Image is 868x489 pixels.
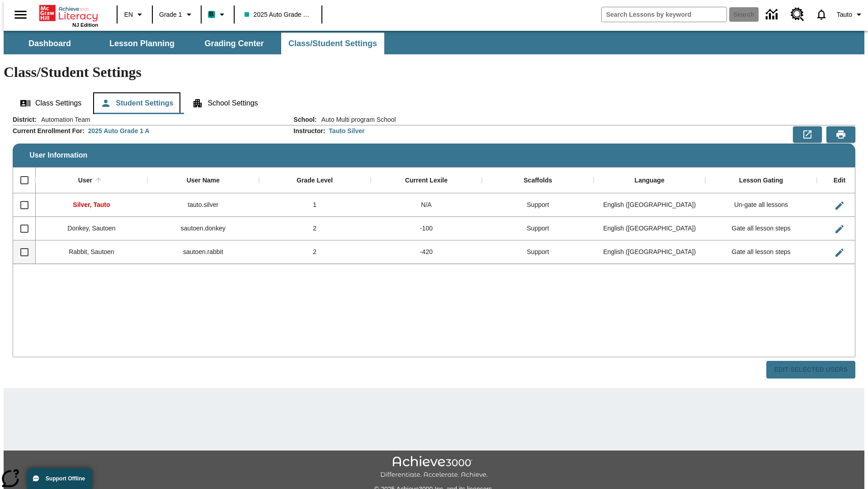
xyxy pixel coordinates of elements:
[67,225,115,232] span: Donkey, Sautoen
[73,201,110,208] span: Silver, Tauto
[156,6,198,23] button: Grade: Grade 1, Select a grade
[13,92,89,114] button: Class Settings
[29,151,87,159] span: User Information
[281,33,384,54] button: Class/Student Settings
[785,2,810,27] a: Resource Center, Will open in new tab
[259,217,371,240] div: 2
[37,115,90,124] span: Automation Team
[259,240,371,264] div: 2
[39,3,98,28] div: Home
[147,217,259,240] div: sautoen.donkey
[293,127,325,135] h2: Instructor :
[209,9,214,20] span: B
[380,456,488,479] img: Achieve3000 Differentiate Accelerate Achieve
[27,468,92,489] button: Support Offline
[120,6,149,23] button: Language: EN, Select a language
[78,177,92,185] div: User
[594,193,705,217] div: English (US)
[830,197,849,215] button: Edit User
[124,10,133,19] span: EN
[482,193,594,217] div: Support
[594,217,705,240] div: English (US)
[204,6,231,23] button: Boost Class color is teal. Change class color
[793,126,822,143] button: Export to CSV
[635,177,665,185] div: Language
[293,116,316,124] h2: School :
[13,116,37,124] h2: District :
[329,126,364,135] div: Tauto Silver
[159,10,182,19] span: Grade 1
[189,33,279,54] button: Grading Center
[4,33,385,54] div: SubNavbar
[46,475,85,482] span: Support Offline
[185,92,265,114] button: School Settings
[4,31,864,54] div: SubNavbar
[5,33,95,54] button: Dashboard
[69,248,114,255] span: Rabbit, Sautoen
[72,22,98,28] span: NJ Edition
[13,127,85,135] h2: Current Enrollment For :
[830,220,849,238] button: Edit User
[837,10,852,19] span: Tauto
[147,193,259,217] div: tauto.silver
[482,217,594,240] div: Support
[4,64,864,81] h1: Class/Student Settings
[7,1,34,28] button: Open side menu
[739,177,783,185] div: Lesson Gating
[97,33,187,54] button: Lesson Planning
[13,115,855,379] div: User Information
[297,177,333,185] div: Grade Level
[371,193,482,217] div: N/A
[39,4,98,22] a: Home
[93,92,180,114] button: Student Settings
[482,240,594,264] div: Support
[810,3,833,26] a: Notifications
[245,10,311,19] span: 2025 Auto Grade 1 A
[371,217,482,240] div: -100
[602,7,726,22] input: search field
[147,240,259,264] div: sautoen.rabbit
[705,240,817,264] div: Gate all lesson steps
[705,193,817,217] div: Un-gate all lessons
[705,217,817,240] div: Gate all lesson steps
[760,2,785,27] a: Data Center
[594,240,705,264] div: English (US)
[524,177,552,185] div: Scaffolds
[13,92,855,114] div: Class/Student Settings
[187,177,220,185] div: User Name
[317,115,396,124] span: Auto Multi program School
[371,240,482,264] div: -420
[405,177,448,185] div: Current Lexile
[834,177,845,185] div: Edit
[830,244,849,262] button: Edit User
[826,126,855,143] button: Print Preview
[88,126,150,135] div: 2025 Auto Grade 1 A
[833,6,868,23] button: Profile/Settings
[259,193,371,217] div: 1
